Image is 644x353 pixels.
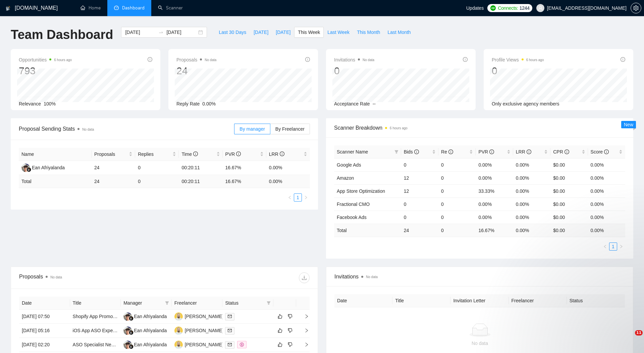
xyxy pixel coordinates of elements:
[324,27,353,38] button: Last Week
[476,184,513,197] td: 33.33%
[520,4,530,12] span: 1244
[631,5,641,11] a: setting
[174,341,183,349] img: D
[357,29,380,36] span: This Month
[366,275,378,279] span: No data
[276,312,284,320] button: like
[166,29,197,36] input: End date
[228,314,232,318] span: mail
[438,197,476,211] td: 0
[21,164,30,172] img: EA
[373,101,376,106] span: --
[337,215,367,220] a: Facebook Ads
[179,161,222,175] td: 00:20:11
[299,314,309,319] span: right
[492,56,544,64] span: Profile Views
[294,194,302,201] a: 1
[225,299,264,307] span: Status
[80,5,101,11] a: homeHome
[393,147,400,157] span: filter
[384,27,414,38] button: Last Month
[509,294,567,307] th: Freelancer
[304,195,308,200] span: right
[286,312,294,320] button: dislike
[363,58,374,62] span: No data
[276,326,284,335] button: like
[603,245,607,249] span: left
[50,275,62,279] span: No data
[129,330,133,335] img: gigradar-bm.png
[498,4,518,12] span: Connects:
[276,29,290,36] span: [DATE]
[286,326,294,335] button: dislike
[438,171,476,184] td: 0
[278,342,282,347] span: like
[21,165,65,170] a: EAEan Afriyalanda
[588,211,625,224] td: 0.00%
[174,326,183,335] img: D
[591,149,609,155] span: Score
[438,158,476,171] td: 0
[334,124,625,132] span: Scanner Breakdown
[19,338,70,352] td: [DATE] 02:20
[513,211,550,224] td: 0.00%
[158,30,164,35] span: to
[19,175,92,188] td: Total
[527,149,531,154] span: info-circle
[617,242,625,251] button: right
[387,29,411,36] span: Last Month
[174,313,223,319] a: D[PERSON_NAME]
[266,161,310,175] td: 0.00%
[604,149,609,154] span: info-circle
[624,122,633,127] span: New
[337,162,361,168] a: Google Ads
[114,5,119,10] span: dashboard
[438,184,476,197] td: 0
[327,29,350,36] span: Last Week
[401,211,438,224] td: 0
[70,338,121,352] td: ASO Specialist Needed for Mobile Game Enhancement
[123,299,162,307] span: Manager
[276,341,284,349] button: like
[19,297,70,310] th: Date
[337,149,368,155] span: Scanner Name
[337,175,354,181] a: Amazon
[134,327,167,334] div: Ean Afriyalanda
[619,245,623,249] span: right
[565,149,569,154] span: info-circle
[294,193,302,202] li: 1
[223,175,266,188] td: 16.67 %
[275,126,305,132] span: By Freelancer
[334,224,401,237] td: Total
[70,297,121,310] th: Title
[135,161,179,175] td: 0
[254,29,268,36] span: [DATE]
[185,313,223,320] div: [PERSON_NAME]
[92,148,135,161] th: Proposals
[448,149,453,154] span: info-circle
[181,151,198,157] span: Time
[621,330,637,346] iframe: Intercom live chat
[288,314,292,319] span: dislike
[466,5,484,11] span: Updates
[19,125,234,133] span: Proposal Sending Stats
[70,310,121,324] td: Shopify App Promotion and Installation Campaign
[135,148,179,161] th: Replies
[123,313,167,319] a: EAEan Afriyalanda
[19,148,92,161] th: Name
[299,328,309,333] span: right
[94,150,127,158] span: Proposals
[123,327,167,333] a: EAEan Afriyalanda
[202,101,216,106] span: 0.00%
[288,195,292,200] span: left
[19,272,164,283] div: Proposals
[299,275,309,280] span: download
[305,57,310,62] span: info-circle
[82,128,94,131] span: No data
[401,171,438,184] td: 12
[278,314,282,319] span: like
[239,126,265,132] span: By manager
[550,158,588,171] td: $0.00
[394,150,398,154] span: filter
[121,297,172,310] th: Manager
